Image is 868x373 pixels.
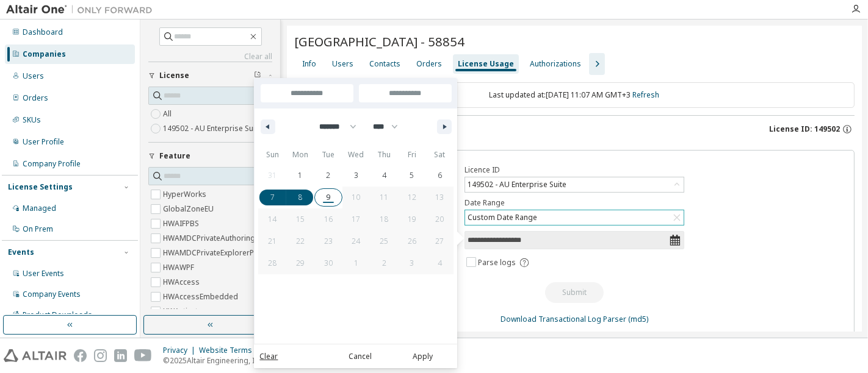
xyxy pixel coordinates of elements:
[296,208,305,230] span: 15
[258,145,286,165] span: Sun
[324,208,333,230] span: 16
[393,350,452,363] button: Apply
[466,211,539,224] div: Custom Date Range
[466,178,568,191] div: 149502 - AU Enterprise Suite
[286,230,314,252] button: 22
[23,204,56,213] div: Managed
[286,165,314,187] button: 1
[314,187,342,208] button: 9
[163,187,209,202] label: HyperWorks
[159,71,189,80] span: License
[370,230,398,252] button: 25
[23,27,63,37] div: Dashboard
[628,314,648,324] a: (md5)
[163,216,201,231] label: HWAIFPBS
[370,187,398,208] button: 11
[163,275,202,290] label: HWAccess
[258,230,286,252] button: 21
[254,99,266,119] span: [DATE]
[501,314,626,324] a: Download Transactional Log Parser
[438,165,442,187] span: 6
[163,202,216,216] label: GlobalZoneEU
[163,304,204,319] label: HWActivate
[74,349,87,362] img: facebook.svg
[296,252,305,274] span: 29
[342,165,371,187] button: 3
[326,165,330,187] span: 2
[254,78,266,99] span: [DATE]
[23,310,92,320] div: Product Downloads
[314,145,342,165] span: Tue
[163,121,264,136] label: 149502 - AU Enterprise Suite
[254,183,266,215] span: This Month
[159,151,190,161] span: Feature
[259,350,278,363] a: Clear
[294,116,855,143] button: AU Enterprise SuiteLicense ID: 149502
[426,165,454,187] button: 6
[408,187,416,208] span: 12
[342,145,371,165] span: Wed
[163,260,197,275] label: HWAWPF
[294,82,855,108] div: Last updated at: [DATE] 11:07 AM GMT+3
[324,230,333,252] span: 23
[254,119,266,151] span: This Week
[302,59,316,69] div: Info
[436,187,444,208] span: 13
[314,252,342,274] button: 30
[254,215,266,246] span: Last Month
[254,71,261,80] span: Clear filter
[286,187,314,208] button: 8
[258,208,286,230] button: 14
[294,33,465,50] span: [GEOGRAPHIC_DATA] - 58854
[332,59,353,69] div: Users
[398,208,426,230] button: 19
[8,247,34,257] div: Events
[426,145,454,165] span: Sat
[314,208,342,230] button: 16
[134,349,152,362] img: youtube.svg
[163,246,267,260] label: HWAMDCPrivateExplorerPlus
[314,230,342,252] button: 23
[408,230,416,252] span: 26
[426,230,454,252] button: 27
[398,230,426,252] button: 26
[352,187,360,208] span: 10
[268,252,277,274] span: 28
[114,349,127,362] img: linkedin.svg
[436,230,444,252] span: 27
[8,182,73,192] div: License Settings
[298,187,303,208] span: 8
[163,346,199,355] div: Privacy
[342,230,371,252] button: 24
[286,208,314,230] button: 15
[286,145,314,165] span: Mon
[6,4,159,16] img: Altair One
[199,346,289,355] div: Website Terms of Use
[380,187,388,208] span: 11
[370,208,398,230] button: 18
[286,252,314,274] button: 29
[342,187,371,208] button: 10
[268,208,277,230] span: 14
[270,187,275,208] span: 7
[23,49,66,59] div: Companies
[370,165,398,187] button: 4
[23,93,48,103] div: Orders
[458,59,514,69] div: License Usage
[94,349,107,362] img: instagram.svg
[163,231,258,246] label: HWAMDCPrivateAuthoring
[354,165,358,187] span: 3
[352,230,360,252] span: 24
[369,59,400,69] div: Contacts
[23,71,44,81] div: Users
[148,62,272,89] button: License
[465,177,684,192] div: 149502 - AU Enterprise Suite
[258,187,286,208] button: 7
[342,208,371,230] button: 17
[545,282,604,303] button: Submit
[436,208,444,230] span: 20
[465,210,684,225] div: Custom Date Range
[633,90,660,100] a: Refresh
[398,187,426,208] button: 12
[296,230,305,252] span: 22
